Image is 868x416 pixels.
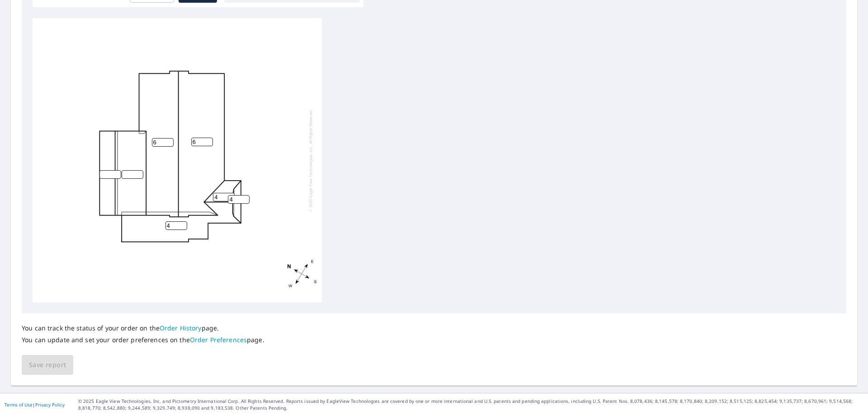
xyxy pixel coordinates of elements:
p: | [5,402,65,407]
a: Privacy Policy [35,402,65,408]
p: © 2025 Eagle View Technologies, Inc. and Pictometry International Corp. All Rights Reserved. Repo... [78,398,863,411]
a: Order History [160,324,202,332]
p: You can track the status of your order on the page. [22,324,264,332]
a: Order Preferences [190,335,247,344]
a: Terms of Use [5,402,33,408]
p: You can update and set your order preferences on the page. [22,336,264,344]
